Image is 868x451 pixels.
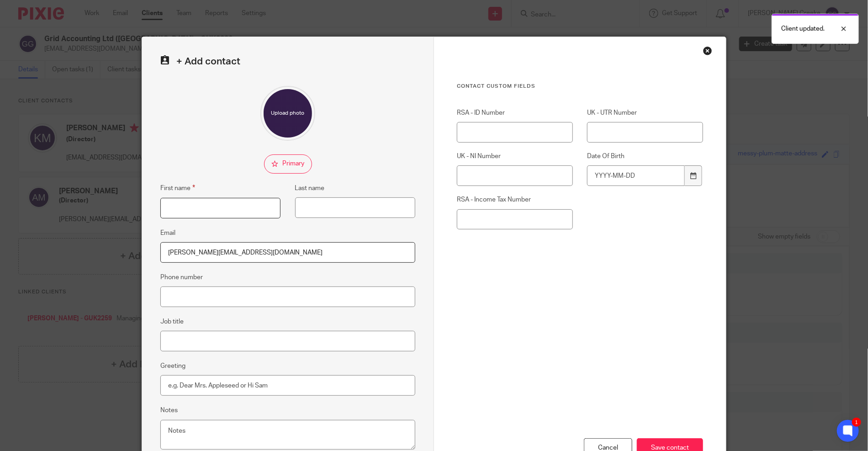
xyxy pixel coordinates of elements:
[703,46,712,55] div: Close this dialog window
[587,152,703,161] label: Date Of Birth
[160,406,178,415] label: Notes
[160,317,184,326] label: Job title
[160,183,195,193] label: First name
[160,375,415,396] input: e.g. Dear Mrs. Appleseed or Hi Sam
[587,165,685,186] input: YYYY-MM-DD
[160,228,175,238] label: Email
[457,108,573,117] label: RSA - ID Number
[852,418,861,427] div: 1
[160,55,415,68] h2: + Add contact
[457,83,703,90] h3: Contact Custom fields
[781,24,825,33] p: Client updated.
[457,195,573,204] label: RSA - Income Tax Number
[160,273,203,282] label: Phone number
[457,152,573,161] label: UK - NI Number
[587,108,703,117] label: UK - UTR Number
[160,361,185,371] label: Greeting
[295,184,325,193] label: Last name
